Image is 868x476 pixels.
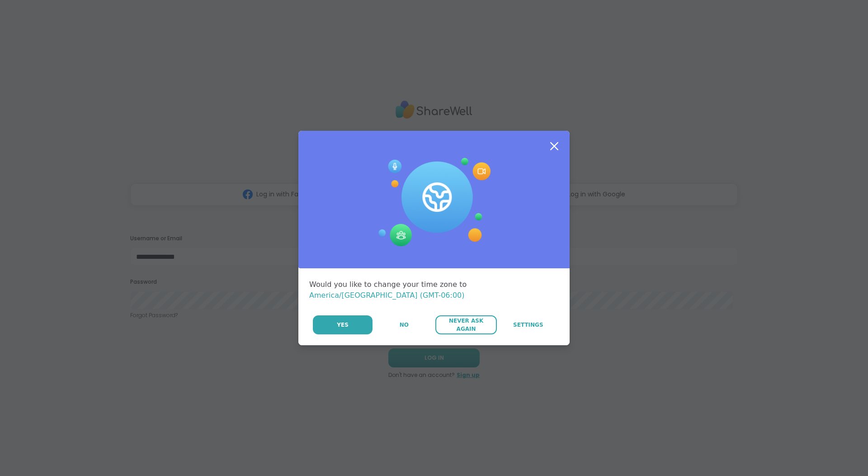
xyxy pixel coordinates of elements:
[313,315,373,334] button: Yes
[337,321,349,329] span: Yes
[440,317,492,333] span: Never Ask Again
[513,321,543,329] span: Settings
[498,315,559,334] a: Settings
[309,279,559,301] div: Would you like to change your time zone to
[400,321,409,329] span: No
[309,291,465,300] span: America/[GEOGRAPHIC_DATA] (GMT-06:00)
[435,315,496,334] button: Never Ask Again
[377,158,491,247] img: Session Experience
[373,315,434,334] button: No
